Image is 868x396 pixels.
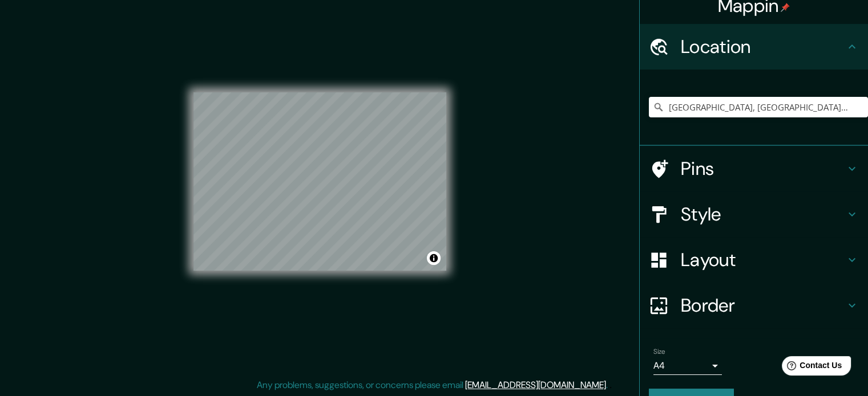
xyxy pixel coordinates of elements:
iframe: Help widget launcher [766,352,855,383]
button: Toggle attribution [427,251,441,265]
h4: Layout [681,248,845,271]
canvas: Map [193,92,446,271]
h4: Style [681,203,845,226]
p: Any problems, suggestions, or concerns please email . [257,378,608,392]
h4: Border [681,294,845,317]
h4: Pins [681,157,845,180]
img: pin-icon.png [781,3,790,12]
input: Pick your city or area [649,97,868,117]
div: Layout [640,237,868,283]
div: . [608,378,609,392]
label: Size [653,347,665,357]
div: Style [640,191,868,237]
h4: Location [681,35,845,58]
div: Border [640,283,868,328]
div: . [609,378,612,392]
div: Location [640,24,868,70]
a: [EMAIL_ADDRESS][DOMAIN_NAME] [465,379,606,391]
div: A4 [653,357,722,375]
div: Pins [640,146,868,191]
